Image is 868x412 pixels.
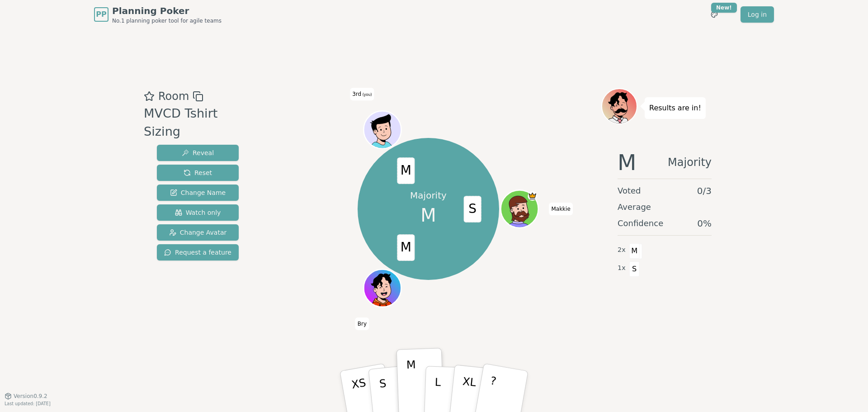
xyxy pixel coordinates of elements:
[464,196,481,223] span: S
[711,3,737,13] div: New!
[549,203,572,215] span: Click to change your name
[112,17,222,24] span: No.1 planning poker tool for agile teams
[157,204,239,221] button: Watch only
[629,243,640,259] span: M
[157,165,239,181] button: Reset
[697,217,712,230] span: 0 %
[649,102,701,114] p: Results are in!
[94,5,222,24] a: PPPlanning PokerNo.1 planning poker tool for agile teams
[350,88,374,100] span: Click to change your name
[397,234,415,261] span: M
[410,189,447,202] p: Majority
[158,88,189,104] span: Room
[14,393,47,400] span: Version 0.9.2
[618,185,641,197] span: Voted
[406,358,417,407] p: M
[618,217,663,230] span: Confidence
[5,393,47,400] button: Version0.9.2
[157,185,239,201] button: Change Name
[164,248,231,257] span: Request a feature
[170,188,226,197] span: Change Name
[184,168,212,177] span: Reset
[169,228,227,237] span: Change Avatar
[5,401,51,406] span: Last updated: [DATE]
[175,208,221,217] span: Watch only
[96,9,106,20] span: PP
[618,152,636,173] span: M
[420,202,436,229] span: M
[706,6,722,23] button: New!
[157,145,239,161] button: Reveal
[144,88,155,104] button: Add as favourite
[618,245,626,255] span: 2 x
[361,93,372,97] span: (you)
[618,201,651,213] span: Average
[157,224,239,241] button: Change Avatar
[355,317,369,330] span: Click to change your name
[741,6,774,23] a: Log in
[618,263,626,273] span: 1 x
[144,104,255,142] div: MVCD Tshirt Sizing
[157,244,239,260] button: Request a feature
[365,112,400,147] button: Click to change your avatar
[528,191,538,201] span: Makkie is the host
[182,148,214,157] span: Reveal
[397,157,415,184] span: M
[668,152,712,173] span: Majority
[697,185,712,197] span: 0 / 3
[629,261,640,277] span: S
[112,5,222,17] span: Planning Poker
